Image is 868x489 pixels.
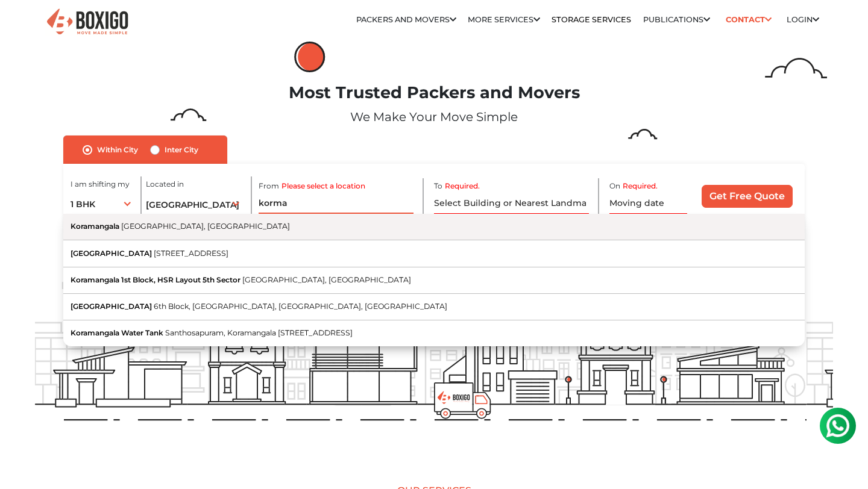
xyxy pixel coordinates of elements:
img: whatsapp-icon.svg [12,12,36,36]
input: Select Building or Nearest Landmark [434,193,589,214]
span: 1 BHK [71,199,95,210]
label: Located in [146,179,184,190]
input: Moving date [609,193,688,214]
span: [GEOGRAPHIC_DATA], [GEOGRAPHIC_DATA] [121,222,290,231]
label: I am shifting my [71,179,130,190]
span: [GEOGRAPHIC_DATA] [71,249,152,258]
span: [GEOGRAPHIC_DATA] [71,302,152,311]
label: Please select a location [281,181,365,192]
span: [GEOGRAPHIC_DATA], [GEOGRAPHIC_DATA] [242,275,411,284]
p: We Make Your Move Simple [35,108,834,126]
span: [GEOGRAPHIC_DATA] [146,199,239,210]
img: Boxigo [45,7,130,37]
span: Koramangala [71,222,119,231]
span: Santhosapuram, Koramangala [STREET_ADDRESS] [165,328,353,337]
img: boxigo_prackers_and_movers_truck [434,382,491,419]
label: Within City [97,143,138,157]
input: Get Free Quote [702,185,793,208]
a: Login [787,15,819,24]
button: [GEOGRAPHIC_DATA] [STREET_ADDRESS] [63,240,805,267]
a: Contact [722,10,775,29]
label: From [259,181,279,192]
button: [GEOGRAPHIC_DATA] 6th Block, [GEOGRAPHIC_DATA], [GEOGRAPHIC_DATA], [GEOGRAPHIC_DATA] [63,294,805,320]
a: Publications [643,15,710,24]
label: Is flexible? [624,213,662,226]
label: To [434,181,442,192]
h1: Most Trusted Packers and Movers [35,83,834,103]
button: Koramangala [GEOGRAPHIC_DATA], [GEOGRAPHIC_DATA] [63,214,805,240]
button: Koramangala Water Tank Santhosapuram, Koramangala [STREET_ADDRESS] [63,320,805,346]
a: Packers and Movers [356,15,456,24]
label: Required. [445,181,480,192]
input: Select Building or Nearest Landmark [259,193,414,214]
span: [STREET_ADDRESS] [154,249,228,258]
span: 6th Block, [GEOGRAPHIC_DATA], [GEOGRAPHIC_DATA], [GEOGRAPHIC_DATA] [154,302,447,311]
a: More services [468,15,540,24]
a: Storage Services [552,15,631,24]
button: Koramangala 1st Block, HSR Layout 5th Sector [GEOGRAPHIC_DATA], [GEOGRAPHIC_DATA] [63,267,805,294]
label: On [609,181,620,192]
span: Koramangala 1st Block, HSR Layout 5th Sector [71,275,241,284]
label: Inter City [165,143,198,157]
span: Koramangala Water Tank [71,328,163,337]
label: Required. [623,181,658,192]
